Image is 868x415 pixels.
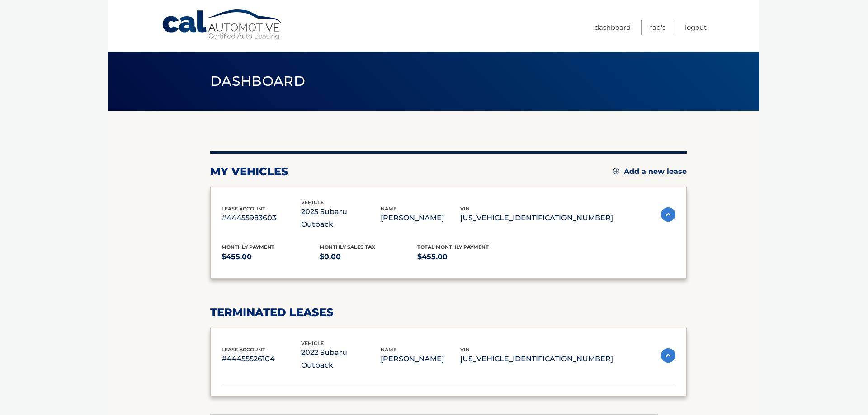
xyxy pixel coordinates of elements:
img: accordion-active.svg [661,207,675,222]
span: vehicle [301,340,324,346]
a: FAQ's [650,20,665,35]
p: [PERSON_NAME] [381,353,460,365]
p: 2022 Subaru Outback [301,346,381,372]
h2: terminated leases [210,306,687,319]
span: name [381,205,396,212]
p: #44455983603 [222,212,301,224]
p: $0.00 [320,251,418,263]
p: $455.00 [417,251,515,263]
a: Logout [685,20,707,35]
p: $455.00 [222,251,320,263]
p: [PERSON_NAME] [381,212,460,224]
a: Add a new lease [613,167,687,176]
span: Monthly Payment [222,244,274,250]
span: Monthly sales Tax [320,244,375,250]
span: lease account [222,205,265,212]
span: lease account [222,346,265,353]
span: name [381,346,396,353]
img: accordion-active.svg [661,348,675,363]
p: #44455526104 [222,353,301,365]
span: Dashboard [210,73,305,89]
a: Dashboard [594,20,631,35]
p: 2025 Subaru Outback [301,205,381,231]
span: Total Monthly Payment [417,244,489,250]
span: vin [460,346,470,353]
p: [US_VEHICLE_IDENTIFICATION_NUMBER] [460,212,613,224]
span: vehicle [301,199,324,205]
h2: my vehicles [210,165,288,178]
p: [US_VEHICLE_IDENTIFICATION_NUMBER] [460,353,613,365]
img: add.svg [613,168,619,174]
span: vin [460,205,470,212]
a: Cal Automotive [161,9,283,41]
